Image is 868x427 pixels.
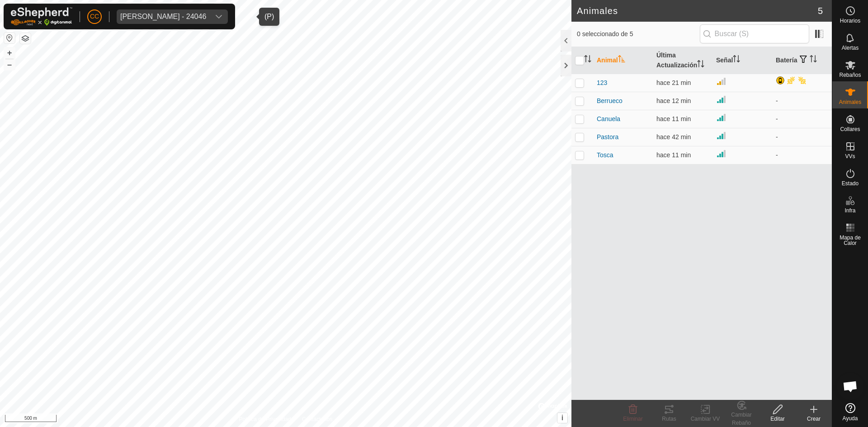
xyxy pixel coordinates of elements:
a: Política de Privacidad [239,415,291,423]
a: Contáctenos [302,415,332,423]
input: Buscar (S) [700,24,809,43]
span: Estado [842,181,859,186]
img: Intensidad de Señal [716,76,727,87]
span: 22 sept 2025, 14:36 [656,151,691,159]
th: Batería [772,47,832,74]
span: 123 [597,78,607,88]
img: Intensidad de Señal [716,130,727,141]
span: Pastora [597,132,618,142]
span: Tosca [597,150,613,160]
div: Rutas [651,415,687,423]
span: 22 sept 2025, 14:05 [656,133,691,141]
img: Intensidad de Señal [716,94,727,105]
span: Horarios [840,18,860,23]
button: + [4,47,15,58]
th: Animal [593,47,653,74]
th: Última Actualización [653,47,712,74]
span: Rebaños [839,72,861,78]
button: – [4,59,15,70]
span: 5 [818,4,823,18]
span: Mapa de Calor [835,235,866,246]
span: VVs [845,154,855,159]
span: 22 sept 2025, 14:26 [656,79,691,86]
span: i [561,414,563,422]
p-sorticon: Activar para ordenar [618,56,625,64]
td: - [772,146,832,164]
span: Eliminar [623,416,642,422]
div: Crear [796,415,832,423]
span: 22 sept 2025, 14:36 [656,115,691,122]
div: dropdown trigger [210,9,228,24]
p-sorticon: Activar para ordenar [584,56,591,64]
img: Intensidad de Señal [716,148,727,159]
span: Infra [844,208,855,213]
div: Cambiar Rebaño [723,411,759,427]
div: Editar [759,415,796,423]
span: 22 sept 2025, 14:36 [656,97,691,104]
button: i [557,413,567,423]
span: Ayuda [843,416,858,421]
span: Berrueco [597,96,623,106]
a: Ayuda [832,399,868,425]
th: Señal [712,47,772,74]
button: Capas del Mapa [20,33,31,44]
span: 0 seleccionado de 5 [577,29,700,39]
span: Collares [840,127,860,132]
button: Restablecer Mapa [4,33,15,43]
td: - [772,92,832,110]
p-sorticon: Activar para ordenar [810,56,817,64]
span: Animales [839,99,861,105]
h2: Animales [577,5,818,16]
td: - [772,110,832,128]
img: Intensidad de Señal [716,112,727,123]
span: Melquiades Almagro Garcia - 24046 [117,9,210,24]
div: Cambiar VV [687,415,723,423]
p-sorticon: Activar para ordenar [733,56,740,64]
div: Chat abierto [837,373,864,400]
td: - [772,128,832,146]
div: [PERSON_NAME] - 24046 [120,13,206,20]
span: Canuela [597,114,620,124]
span: Alertas [842,45,859,51]
span: CC [90,12,99,21]
img: Logo Gallagher [11,7,72,26]
p-sorticon: Activar para ordenar [697,61,704,69]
